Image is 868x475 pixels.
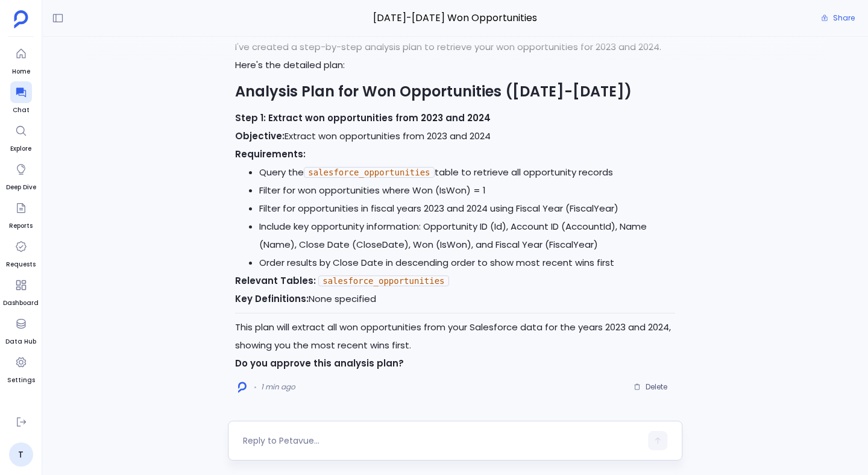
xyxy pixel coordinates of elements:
a: Data Hub [5,313,36,347]
span: Home [10,67,32,77]
img: logo [238,382,247,393]
span: Explore [10,144,32,154]
li: Order results by Close Date in descending order to show most recent wins first [259,254,675,272]
span: Requests [6,260,36,269]
span: Reports [9,221,33,231]
a: Chat [10,81,32,115]
a: Settings [7,351,35,385]
a: Requests [6,236,36,269]
code: salesforce_opportunities [318,275,448,286]
p: None specified [235,290,675,308]
span: Delete [646,382,667,392]
span: Share [833,13,855,23]
span: Data Hub [5,337,36,347]
strong: Key Definitions: [235,292,309,305]
span: Chat [10,105,32,115]
strong: Do you approve this analysis plan? [235,357,404,370]
span: Settings [7,376,35,385]
a: Deep Dive [6,159,36,192]
a: Home [10,43,32,77]
a: T [9,442,33,467]
span: Dashboard [3,298,39,308]
button: Share [814,10,862,27]
li: Filter for opportunities in fiscal years 2023 and 2024 using Fiscal Year (FiscalYear) [259,200,675,218]
span: 1 min ago [261,382,295,392]
button: Delete [626,378,675,396]
a: Dashboard [3,274,39,308]
li: Include key opportunity information: Opportunity ID (Id), Account ID (AccountId), Name (Name), Cl... [259,218,675,254]
p: This plan will extract all won opportunities from your Salesforce data for the years 2023 and 202... [235,318,675,354]
span: Deep Dive [6,183,36,192]
h2: Analysis Plan for Won Opportunities ([DATE]-[DATE]) [235,81,675,102]
p: Extract won opportunities from 2023 and 2024 [235,127,675,145]
li: Filter for won opportunities where Won (IsWon) = 1 [259,181,675,200]
strong: Objective: [235,130,285,142]
strong: Relevant Tables: [235,274,316,287]
strong: Requirements: [235,148,306,160]
a: Explore [10,120,32,154]
img: petavue logo [14,10,28,28]
code: salesforce_opportunities [304,167,434,178]
span: [DATE]-[DATE] Won Opportunities [228,10,682,26]
a: Reports [9,197,33,231]
strong: Step 1: Extract won opportunities from 2023 and 2024 [235,112,491,124]
li: Query the table to retrieve all opportunity records [259,163,675,181]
